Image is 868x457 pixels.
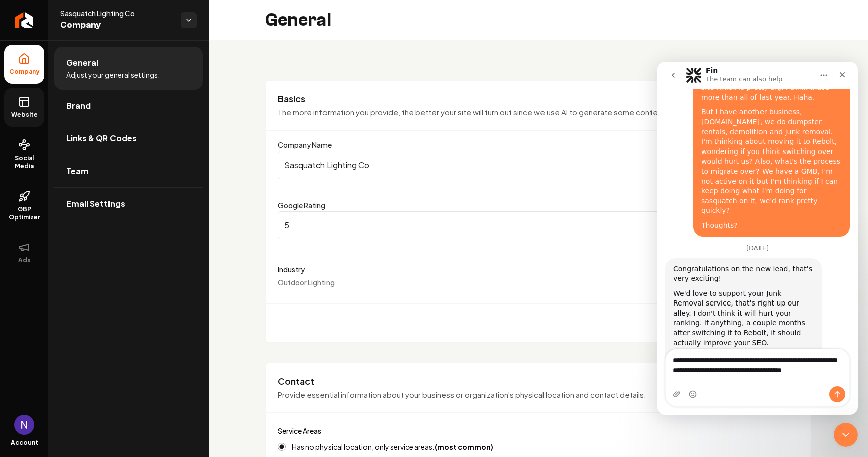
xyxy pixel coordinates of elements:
[172,325,188,341] button: Send a message…
[16,203,157,222] div: Congratulations on the new lead, that's very exciting!
[66,57,98,69] span: General
[657,62,858,415] iframe: Intercom live chat
[15,12,34,28] img: Rebolt Logo
[834,423,858,447] iframe: Intercom live chat
[7,111,42,119] span: Website
[292,443,493,450] label: Has no physical location, only service areas.
[16,227,157,286] div: We'd love to support your Junk Removal service, that's right up our alley. I don't think it will ...
[4,154,44,170] span: Social Media
[66,198,125,210] span: Email Settings
[278,263,799,275] label: Industry
[60,8,173,18] span: Sasquatch Lighting Co
[14,415,34,435] img: Nick Richards
[4,88,44,127] a: Website
[8,197,165,361] div: Congratulations on the new lead, that's very exciting!We'd love to support your Junk Removal serv...
[54,90,203,122] a: Brand
[16,329,24,337] button: Upload attachment
[32,329,40,337] button: Emoji picker
[14,256,35,264] span: Ads
[5,68,44,76] span: Company
[278,211,799,239] input: Google Rating
[8,197,193,369] div: David says…
[54,122,203,155] a: Links & QR Codes
[278,375,799,387] h3: Contact
[278,93,799,105] h3: Basics
[278,389,799,401] p: Provide essential information about your business or organization's physical location and contact...
[4,205,44,221] span: GBP Optimizer
[278,201,325,210] label: Google Rating
[66,132,137,144] span: Links & QR Codes
[14,415,34,435] button: Open user button
[278,278,335,287] span: Outdoor Lighting
[278,426,321,435] label: Service Areas
[265,10,331,30] h2: General
[278,107,799,118] p: The more information you provide, the better your site will turn out since we use AI to generate ...
[11,439,38,447] span: Account
[4,131,44,178] a: Social Media
[278,151,799,179] input: Company Name
[9,287,192,325] textarea: Message…
[278,140,332,149] label: Company Name
[60,18,173,32] span: Company
[54,155,203,187] a: Team
[4,233,44,272] button: Ads
[54,188,203,220] a: Email Settings
[66,100,91,112] span: Brand
[435,442,493,451] strong: (most common)
[66,70,160,80] span: Adjust your general settings.
[66,165,89,177] span: Team
[4,182,44,229] a: GBP Optimizer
